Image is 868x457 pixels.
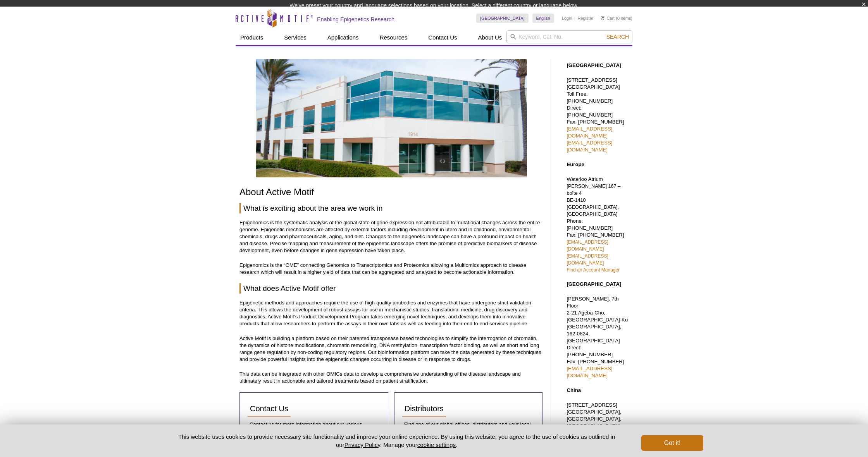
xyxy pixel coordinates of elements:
[344,442,380,448] a: Privacy Policy
[641,435,703,451] button: Got it!
[405,404,444,413] span: Distributors
[567,161,584,167] strong: Europe
[601,14,632,23] li: (0 items)
[239,187,543,198] h1: About Active Motif
[567,387,581,393] strong: China
[248,421,380,435] p: Contact us for more information about our various products and services.
[239,371,543,385] p: This data can be integrated with other OMICs data to develop a comprehensive understanding of the...
[239,335,543,363] p: Active Motif is building a platform based on their patented transposase based technologies to sim...
[567,366,612,378] a: [EMAIL_ADDRESS][DOMAIN_NAME]
[476,14,529,23] a: [GEOGRAPHIC_DATA]
[317,16,394,23] h2: Enabling Epigenetics Research
[279,30,311,45] a: Services
[250,404,288,413] span: Contact Us
[601,16,604,20] img: Your Cart
[567,77,629,153] p: [STREET_ADDRESS] [GEOGRAPHIC_DATA] Toll Free: [PHONE_NUMBER] Direct: [PHONE_NUMBER] Fax: [PHONE_N...
[323,30,363,45] a: Applications
[532,14,554,23] a: English
[506,30,632,43] input: Keyword, Cat. No.
[567,239,608,252] a: [EMAIL_ADDRESS][DOMAIN_NAME]
[604,33,631,40] button: Search
[474,30,507,45] a: About Us
[474,6,495,24] img: Change Here
[601,15,615,21] a: Cart
[424,30,462,45] a: Contact Us
[567,253,608,266] a: [EMAIL_ADDRESS][DOMAIN_NAME]
[577,15,593,21] a: Register
[567,281,621,287] strong: [GEOGRAPHIC_DATA]
[236,30,268,45] a: Products
[402,421,535,442] p: Find one of our global offices, distributors and your local representative to learn more about ou...
[239,283,543,294] h2: What does Active Motif offer
[567,140,612,153] a: [EMAIL_ADDRESS][DOMAIN_NAME]
[567,296,629,379] p: [PERSON_NAME], 7th Floor 2-21 Ageba-Cho, [GEOGRAPHIC_DATA]-Ku [GEOGRAPHIC_DATA], 162-0824, [GEOGR...
[375,30,412,45] a: Resources
[567,184,620,217] span: [PERSON_NAME] 167 – boîte 4 BE-1410 [GEOGRAPHIC_DATA], [GEOGRAPHIC_DATA]
[239,262,543,276] p: Epigenomics is the “OME” connecting Genomics to Transcriptomics and Proteomics allowing a Multiom...
[562,15,572,21] a: Login
[402,400,446,417] a: Distributors
[239,299,543,327] p: Epigenetic methods and approaches require the use of high-quality antibodies and enzymes that hav...
[606,34,629,40] span: Search
[165,433,629,449] p: This website uses cookies to provide necessary site functionality and improve your online experie...
[574,14,575,23] li: |
[567,176,629,273] p: Waterloo Atrium Phone: [PHONE_NUMBER] Fax: [PHONE_NUMBER]
[248,400,291,417] a: Contact Us
[239,203,543,213] h2: What is exciting about the area we work in
[417,442,456,448] button: cookie settings
[567,62,621,68] strong: [GEOGRAPHIC_DATA]
[567,126,612,139] a: [EMAIL_ADDRESS][DOMAIN_NAME]
[239,219,543,254] p: Epigenomics is the systematic analysis of the global state of gene expression not attributable to...
[567,267,620,273] a: Find an Account Manager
